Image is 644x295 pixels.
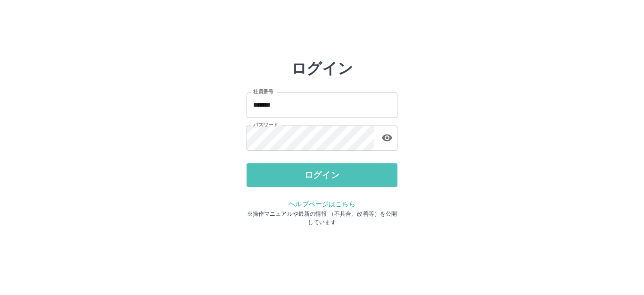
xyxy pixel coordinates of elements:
h2: ログイン [291,59,353,77]
button: ログイン [247,163,397,187]
p: ※操作マニュアルや最新の情報 （不具合、改善等）を公開しています [247,210,397,227]
label: パスワード [253,121,278,128]
a: ヘルプページはこちら [289,200,355,208]
label: 社員番号 [253,88,273,95]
